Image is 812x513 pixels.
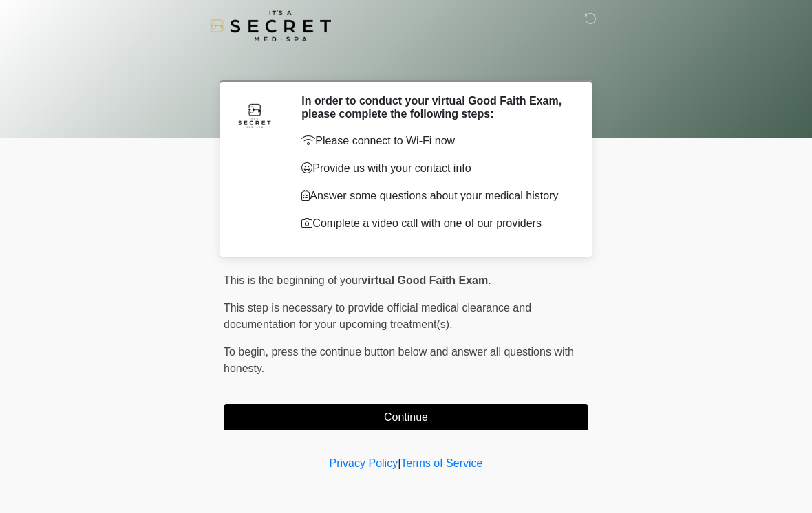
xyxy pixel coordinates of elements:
[234,94,275,135] img: Agent Avatar
[301,188,568,204] p: Answer some questions about your medical history
[213,50,599,75] h1: ‎ ‎
[224,274,361,286] span: This is the beginning of your
[301,160,568,177] p: Provide us with your contact info
[301,94,568,120] h2: In order to conduct your virtual Good Faith Exam, please complete the following steps:
[488,274,491,286] span: .
[224,346,271,358] span: To begin,
[301,215,568,232] p: Complete a video call with one of our providers
[210,10,331,41] img: It's A Secret Med Spa Logo
[224,404,588,430] button: Continue
[224,346,574,374] span: press the continue button below and answer all questions with honesty.
[400,457,482,469] a: Terms of Service
[398,457,400,469] a: |
[224,302,531,330] span: This step is necessary to provide official medical clearance and documentation for your upcoming ...
[330,457,398,469] a: Privacy Policy
[361,274,488,286] strong: virtual Good Faith Exam
[301,133,568,149] p: Please connect to Wi-Fi now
